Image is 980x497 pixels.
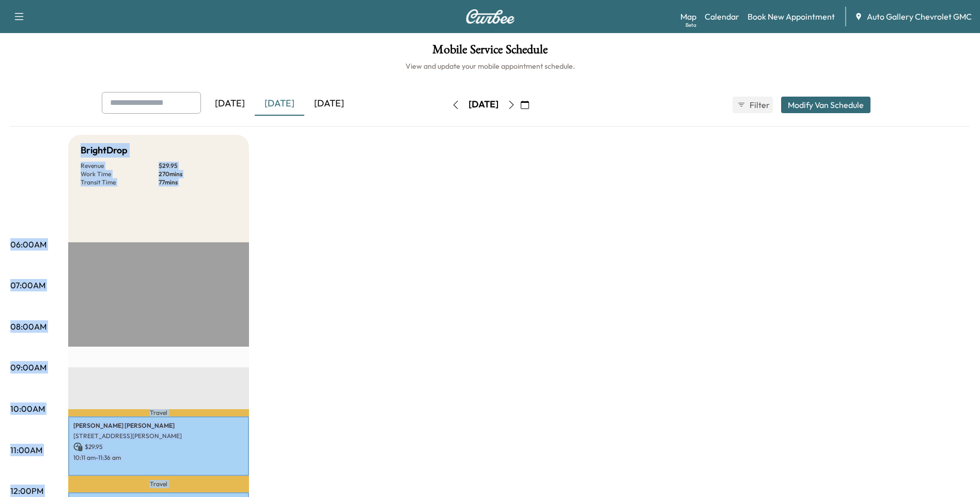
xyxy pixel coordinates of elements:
p: Travel [68,476,249,492]
p: 12:00PM [10,485,43,497]
span: Auto Gallery Chevrolet GMC [867,10,972,23]
p: 10:00AM [10,402,45,415]
h1: Mobile Service Schedule [10,43,970,61]
div: [DATE] [304,92,354,116]
p: 06:00AM [10,238,46,251]
button: Filter [733,97,773,113]
p: Work Time [81,170,159,178]
p: 11:00AM [10,444,42,456]
div: [DATE] [469,98,499,111]
p: Transit Time [81,178,159,187]
p: [STREET_ADDRESS][PERSON_NAME] [73,432,244,440]
div: Beta [686,21,696,29]
div: [DATE] [205,92,255,116]
p: $ 29.95 [159,162,237,170]
img: Curbee Logo [465,9,515,24]
p: 270 mins [159,170,237,178]
button: Modify Van Schedule [781,97,870,113]
span: Filter [750,99,768,111]
h5: BrightDrop [81,143,128,158]
p: Travel [68,409,249,417]
h6: View and update your mobile appointment schedule. [10,61,970,71]
p: Revenue [81,162,159,170]
p: 77 mins [159,178,237,187]
p: 07:00AM [10,279,45,291]
p: 10:11 am - 11:36 am [73,454,244,462]
p: 09:00AM [10,361,46,374]
p: [PERSON_NAME] [PERSON_NAME] [73,422,244,430]
a: MapBeta [680,10,696,23]
div: [DATE] [255,92,304,116]
a: Calendar [705,10,739,23]
p: 08:00AM [10,320,46,333]
p: $ 29.95 [73,442,244,452]
a: Book New Appointment [748,10,835,23]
